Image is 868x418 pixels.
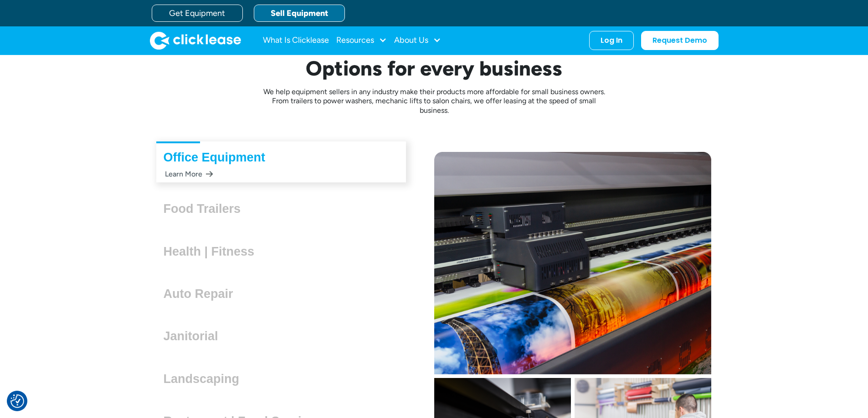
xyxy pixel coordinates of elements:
[150,31,241,50] a: home
[164,202,248,216] h3: Food Trailers
[164,329,226,343] h3: Janitorial
[263,31,329,50] a: What Is Clicklease
[164,245,262,258] h3: Health | Fitness
[259,56,609,80] h2: Options for every business
[394,31,441,50] div: About Us
[601,36,622,45] div: Log In
[254,5,345,22] a: Sell Equipment
[150,31,241,50] img: Clicklease logo
[152,5,243,22] a: Get Equipment
[336,31,387,50] div: Resources
[10,394,24,408] img: Revisit consent button
[259,87,609,116] p: We help equipment sellers in any industry make their products more affordable for small business ...
[164,165,213,183] div: Learn More
[641,31,719,50] a: Request Demo
[164,372,247,386] h3: Landscaping
[164,151,273,164] h3: Office Equipment
[164,287,241,301] h3: Auto Repair
[10,394,24,408] button: Consent Preferences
